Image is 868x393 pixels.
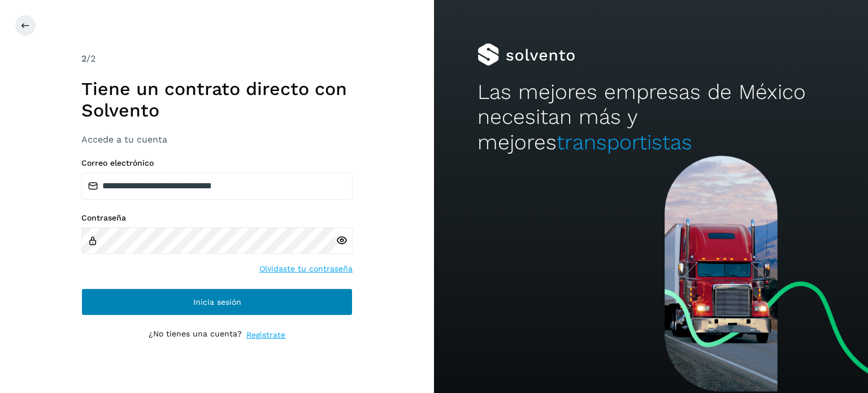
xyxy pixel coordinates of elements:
label: Correo electrónico [81,158,353,168]
h1: Tiene un contrato directo con Solvento [81,78,353,122]
p: ¿No tienes una cuenta? [149,329,242,341]
div: /2 [81,52,353,66]
span: transportistas [557,130,692,154]
label: Contraseña [81,213,353,223]
span: 2 [81,53,86,64]
h2: Las mejores empresas de México necesitan más y mejores [478,80,824,155]
h3: Accede a tu cuenta [81,134,353,145]
a: Regístrate [246,329,285,341]
button: Inicia sesión [81,288,353,316]
span: Inicia sesión [193,298,241,306]
a: Olvidaste tu contraseña [259,263,353,275]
